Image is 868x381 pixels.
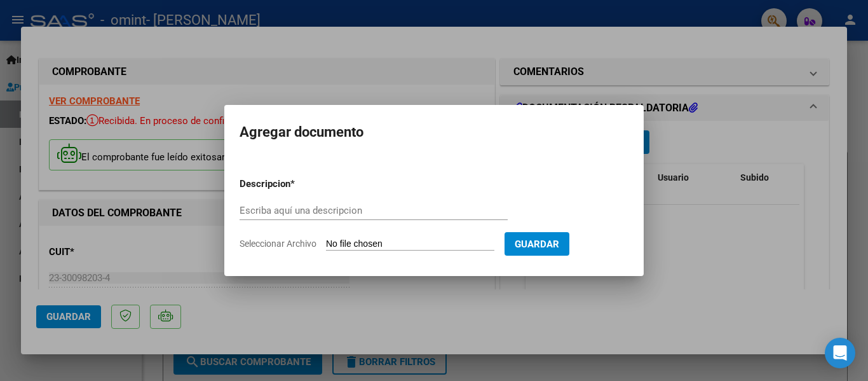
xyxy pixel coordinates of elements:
[240,120,628,144] h2: Agregar documento
[825,338,855,368] div: Open Intercom Messenger
[240,177,356,191] p: Descripcion
[515,239,559,250] span: Guardar
[240,239,316,249] span: Seleccionar Archivo
[505,232,569,256] button: Guardar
